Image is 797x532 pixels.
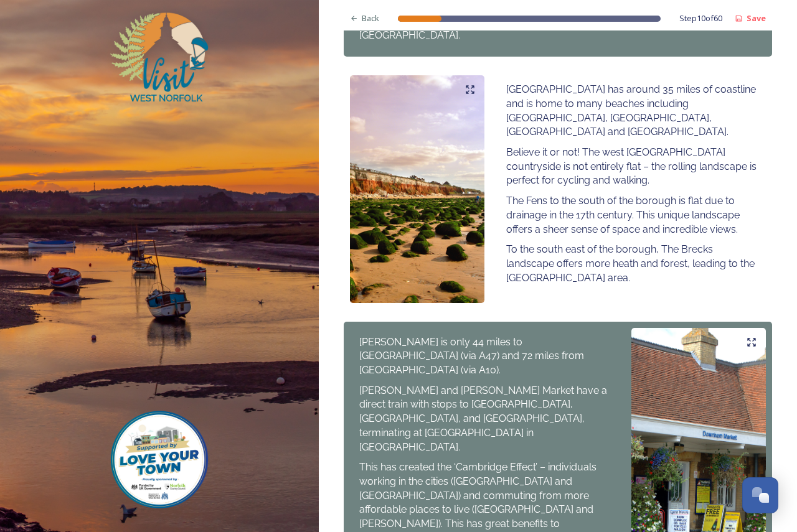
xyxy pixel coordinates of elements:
span: [PERSON_NAME] and [PERSON_NAME] Market have a direct train with stops to [GEOGRAPHIC_DATA], [GEOG... [359,385,610,453]
span: [PERSON_NAME] is only 44 miles to [GEOGRAPHIC_DATA] (via A47) and 72 miles from [GEOGRAPHIC_DATA]... [359,336,587,376]
strong: Save [747,12,766,24]
span: Back [362,12,379,24]
button: Open Chat [742,477,778,513]
p: To the south east of the borough, The Brecks landscape offers more heath and forest, leading to t... [506,243,757,285]
p: [GEOGRAPHIC_DATA] has around 35 miles of coastline and is home to many beaches including [GEOGRAP... [506,83,757,139]
span: Step 10 of 60 [679,12,722,24]
p: Believe it or not! The west [GEOGRAPHIC_DATA] countryside is not entirely flat – the rolling land... [506,146,757,188]
p: The Fens to the south of the borough is flat due to drainage in the 17th century. This unique lan... [506,194,757,236]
